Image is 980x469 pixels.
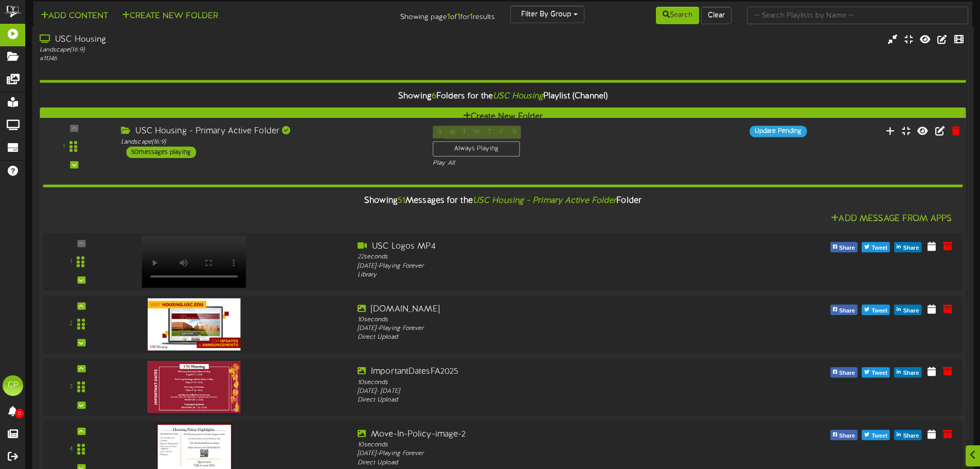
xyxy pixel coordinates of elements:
[358,262,725,270] div: [DATE] - Playing Forever
[121,137,417,146] div: Landscape ( 16:9 )
[358,253,725,262] div: 22 seconds
[40,55,417,63] div: # 11346
[869,242,889,254] span: Tweet
[901,368,921,379] span: Share
[358,458,725,467] div: Direct Upload
[398,196,405,205] span: 51
[869,430,889,442] span: Tweet
[432,92,436,101] span: 6
[358,241,725,253] div: USC Logos MP4
[15,409,24,419] span: 0
[830,367,858,377] button: Share
[470,12,473,22] strong: 1
[473,196,617,205] i: USC Housing - Primary Active Folder
[35,190,970,212] div: Showing Messages for the Folder
[837,430,857,442] span: Share
[358,324,725,333] div: [DATE] - Playing Forever
[828,212,955,225] button: Add Message From Apps
[358,387,725,395] div: [DATE] - [DATE]
[121,126,417,137] div: USC Housing - Primary Active Folder
[830,305,858,315] button: Share
[148,298,240,350] img: f178b5d0-1b16-4a8b-8848-1ec877d34465.jpg
[750,126,807,137] div: Update Pending
[862,305,890,315] button: Tweet
[894,242,921,252] button: Share
[358,333,725,342] div: Direct Upload
[447,12,450,22] strong: 1
[894,430,921,440] button: Share
[358,271,725,280] div: Library
[837,305,857,317] span: Share
[32,85,973,108] div: Showing Folders for the Playlist (Channel)
[862,367,890,377] button: Tweet
[869,368,889,379] span: Tweet
[837,242,857,254] span: Share
[126,146,196,158] div: 50 messages playing
[894,367,921,377] button: Share
[830,430,858,440] button: Share
[40,34,417,46] div: USC Housing
[40,108,966,127] button: Create New Folder
[345,6,503,23] div: Showing page of for results
[656,7,699,24] button: Search
[119,10,221,23] button: Create New Folder
[358,396,725,405] div: Direct Upload
[901,305,921,317] span: Share
[148,361,240,413] img: be6c3767-e068-41d9-b667-f3eb0086a26c.jpg
[358,441,725,449] div: 10 seconds
[894,305,921,315] button: Share
[457,12,460,22] strong: 1
[837,368,857,379] span: Share
[493,92,543,101] i: USC Housing
[38,10,111,23] button: Add Content
[433,159,651,168] div: Play All
[869,305,889,317] span: Tweet
[747,7,968,24] input: -- Search Playlists by Name --
[862,430,890,440] button: Tweet
[358,378,725,387] div: 10 seconds
[701,7,732,24] button: Clear
[3,375,23,396] div: CP
[510,6,584,23] button: Filter By Group
[40,46,417,55] div: Landscape ( 16:9 )
[433,141,520,157] div: Always Playing
[358,429,725,441] div: Move-In-Policy-image-2
[358,449,725,458] div: [DATE] - Playing Forever
[862,242,890,252] button: Tweet
[358,316,725,324] div: 10 seconds
[901,242,921,254] span: Share
[358,303,725,315] div: [DOMAIN_NAME]
[830,242,858,252] button: Share
[901,430,921,442] span: Share
[358,366,725,378] div: ImportantDatesFA2025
